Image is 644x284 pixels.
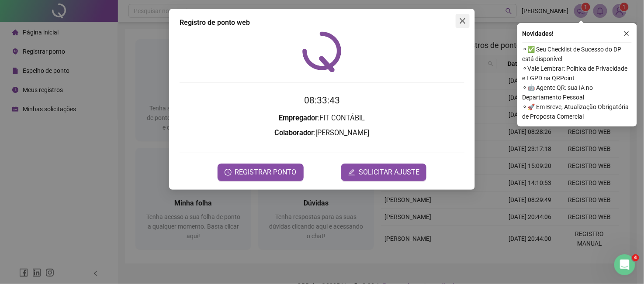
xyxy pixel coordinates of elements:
[341,164,426,181] button: editSOLICITAR AJUSTE
[180,127,464,139] h3: : [PERSON_NAME]
[459,17,466,24] span: close
[235,167,297,178] span: REGISTRAR PONTO
[302,31,342,72] img: QRPoint
[523,44,632,64] span: ⚬ ✅ Seu Checklist de Sucesso do DP está disponível
[632,254,639,261] span: 4
[180,17,464,28] div: Registro de ponto web
[523,102,632,121] span: ⚬ 🚀 Em Breve, Atualização Obrigatória de Proposta Comercial
[523,29,554,38] span: Novidades !
[180,113,464,124] h3: : FIT CONTÁBIL
[623,31,630,37] span: close
[359,167,419,178] span: SOLICITAR AJUSTE
[348,169,355,176] span: edit
[456,14,470,28] button: Close
[218,164,304,181] button: REGISTRAR PONTO
[304,95,340,106] time: 08:33:43
[614,254,635,275] iframe: Intercom live chat
[279,114,318,122] strong: Empregador
[523,64,632,83] span: ⚬ Vale Lembrar: Política de Privacidade e LGPD na QRPoint
[225,169,232,176] span: clock-circle
[275,129,314,137] strong: Colaborador
[523,83,632,102] span: ⚬ 🤖 Agente QR: sua IA no Departamento Pessoal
